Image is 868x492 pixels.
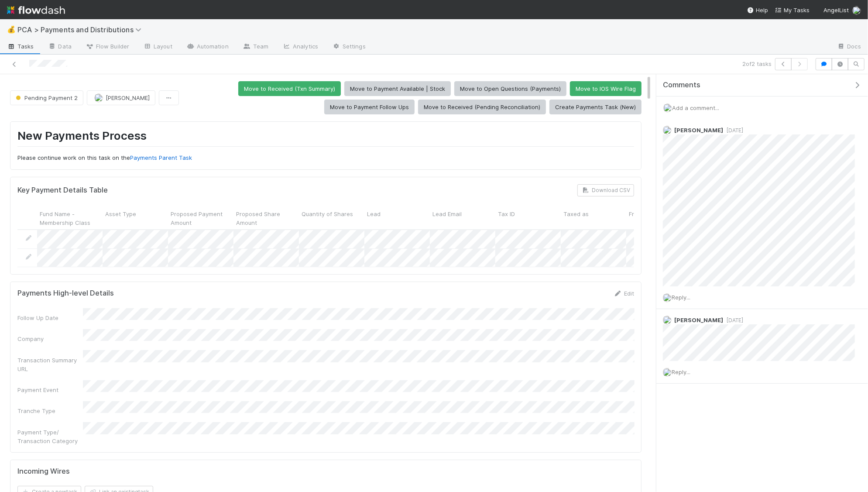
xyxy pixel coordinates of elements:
a: My Tasks [775,6,810,14]
span: Flow Builder [86,42,129,51]
span: [DATE] [723,317,743,323]
a: Edit [614,290,634,297]
h1: New Payments Process [17,129,634,147]
div: Tax ID [495,207,561,229]
a: Automation [179,40,236,54]
div: Lead Email [430,207,495,229]
div: Payment Event [17,385,83,394]
img: avatar_c6c9a18c-a1dc-4048-8eac-219674057138.png [663,103,672,112]
span: Tasks [7,42,34,51]
button: Move to Payment Available | Stock [344,81,451,96]
a: Docs [830,40,868,54]
span: [DATE] [723,127,743,134]
div: Proposed Share Amount [233,207,299,229]
h5: Key Payment Details Table [17,186,108,195]
p: Please continue work on this task on the [17,154,634,162]
span: [PERSON_NAME] [674,317,723,323]
span: My Tasks [775,7,810,14]
span: Reply... [672,294,690,301]
a: Payments Parent Task [130,154,192,161]
button: Create Payments Task (New) [549,100,642,114]
span: Comments [663,81,700,89]
a: Layout [136,40,179,54]
span: Add a comment... [672,104,719,111]
button: Move to Open Questions (Payments) [454,81,566,96]
div: Payment Type/ Transaction Category [17,428,83,445]
button: Move to Received (Pending Reconciliation) [418,100,546,114]
img: avatar_c6c9a18c-a1dc-4048-8eac-219674057138.png [852,6,861,15]
a: Team [236,40,275,54]
img: logo-inverted-e16ddd16eac7371096b0.svg [7,3,65,17]
span: [PERSON_NAME] [674,127,723,134]
img: avatar_99e80e95-8f0d-4917-ae3c-b5dad577a2b5.png [663,126,672,134]
button: Move to Received (Txn Summary) [238,81,341,96]
div: Taxed as [561,207,626,229]
img: avatar_c6c9a18c-a1dc-4048-8eac-219674057138.png [663,293,672,302]
div: Help [747,6,768,14]
div: Proposed Payment Amount [168,207,233,229]
h5: Payments High-level Details [17,289,114,298]
div: Asset Type [103,207,168,229]
h5: Incoming Wires [17,467,70,476]
div: Company [17,334,83,343]
a: Analytics [275,40,325,54]
button: Move to Payment Follow Ups [324,100,415,114]
span: 💰 [7,26,16,33]
img: avatar_c6c9a18c-a1dc-4048-8eac-219674057138.png [663,368,672,377]
span: Pending Payment 2 [14,94,78,101]
span: [PERSON_NAME] [106,94,150,101]
div: Transaction Summary URL [17,356,83,373]
button: Move to IOS Wire Flag [570,81,642,96]
div: Lead [364,207,430,229]
img: avatar_99e80e95-8f0d-4917-ae3c-b5dad577a2b5.png [663,316,672,324]
div: Quantity of Shares [299,207,364,229]
a: Data [41,40,79,54]
a: Settings [325,40,373,54]
div: Follow Up Date [17,313,83,322]
span: Reply... [672,368,690,375]
button: Download CSV [577,184,634,196]
a: Flow Builder [79,40,136,54]
button: Pending Payment 2 [10,90,83,105]
img: avatar_705b8750-32ac-4031-bf5f-ad93a4909bc8.png [94,93,103,102]
span: PCA > Payments and Distributions [17,25,146,34]
div: Front Links [626,207,692,229]
div: Tranche Type [17,406,83,415]
span: 2 of 2 tasks [742,59,772,68]
span: AngelList [823,7,849,14]
div: Fund Name - Membership Class [37,207,103,229]
button: [PERSON_NAME] [87,90,155,105]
